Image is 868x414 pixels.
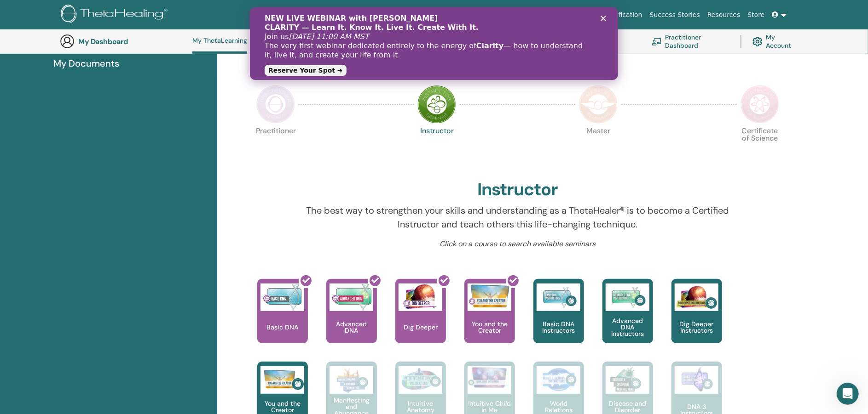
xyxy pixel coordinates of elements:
a: Store [744,6,769,23]
iframe: Intercom live chat [837,383,859,405]
p: Basic DNA Instructors [533,321,584,334]
a: Practitioner Dashboard [652,31,729,51]
img: Master [579,85,618,124]
img: Basic DNA [260,284,304,311]
p: Click on a course to search available seminars [298,238,737,250]
a: Basic DNA Instructors Basic DNA Instructors [533,279,584,362]
img: Basic DNA Instructors [537,284,580,311]
div: Schließen [351,8,360,14]
a: Dig Deeper Instructors Dig Deeper Instructors [671,279,722,362]
img: Disease and Disorder Instructors [606,366,649,394]
a: About [500,6,527,23]
img: Certificate of Science [741,85,779,124]
p: Practitioner [256,127,295,166]
span: My Documents [53,57,119,70]
p: Advanced DNA [326,321,377,334]
p: You and the Creator [464,321,515,334]
img: Advanced DNA [330,284,373,311]
img: Advanced DNA Instructors [606,284,649,311]
p: Certificate of Science [741,127,779,166]
a: Certification [599,6,646,23]
a: My ThetaLearning [192,37,247,54]
p: Master [579,127,618,166]
img: Intuitive Child In Me Instructors [468,366,511,389]
img: Dig Deeper [399,284,442,311]
img: Practitioner [256,85,295,124]
img: generic-user-icon.jpg [60,34,75,49]
img: cog.svg [752,34,763,49]
a: Basic DNA Basic DNA [257,279,308,362]
a: My Account [752,31,799,51]
img: Manifesting and Abundance Instructors [330,366,373,394]
a: You and the Creator You and the Creator [464,279,515,362]
img: You and the Creator [468,284,511,309]
p: Advanced DNA Instructors [602,318,653,337]
h2: Instructor [477,179,558,200]
img: Dig Deeper Instructors [675,284,718,311]
h3: My Dashboard [78,37,170,46]
a: Courses & Seminars [527,6,600,23]
img: chalkboard-teacher.svg [652,38,662,45]
a: Success Stories [646,6,704,23]
a: Advanced DNA Instructors Advanced DNA Instructors [602,279,653,362]
img: World Relations Instructors [537,366,580,394]
p: Dig Deeper [400,324,441,330]
p: Instructor [417,127,456,166]
a: Advanced DNA Advanced DNA [326,279,377,362]
img: DNA 3 Instructors [675,366,718,394]
img: Instructor [417,85,456,124]
p: The best way to strengthen your skills and understanding as a ThetaHealer® is to become a Certifi... [298,204,737,231]
iframe: Intercom live chat Banner [250,7,618,80]
a: Resources [704,6,744,23]
img: You and the Creator Instructors [260,366,304,394]
img: Intuitive Anatomy Instructors [399,366,442,394]
img: logo.png [61,5,171,25]
p: Dig Deeper Instructors [671,321,722,334]
a: Dig Deeper Dig Deeper [395,279,446,362]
